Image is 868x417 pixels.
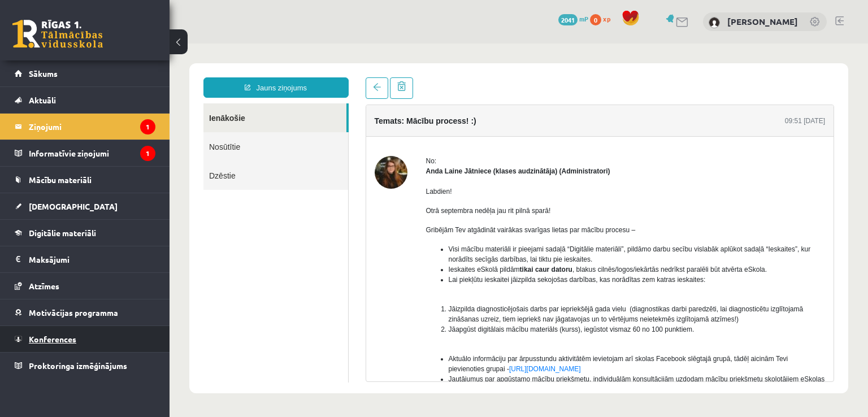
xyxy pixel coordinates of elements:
[590,14,601,25] span: 0
[257,144,283,152] span: Labdien!
[29,281,59,291] span: Atzīmes
[15,87,155,113] a: Aktuāli
[15,60,155,86] a: Sākums
[205,112,238,145] img: Anda Laine Jātniece (klases audzinātāja)
[29,201,118,211] span: [DEMOGRAPHIC_DATA]
[29,228,96,238] span: Digitālie materiāli
[727,16,798,27] a: [PERSON_NAME]
[257,124,441,132] strong: Anda Laine Jātniece (klases audzinātāja) (Administratori)
[34,34,179,54] a: Jauns ziņojums
[29,307,118,318] span: Motivācijas programma
[340,322,411,329] a: [URL][DOMAIN_NAME]
[709,17,720,28] img: Raivo Rutks
[140,119,155,134] i: 1
[15,193,155,219] a: [DEMOGRAPHIC_DATA]
[140,146,155,161] i: 1
[15,140,155,166] a: Informatīvie ziņojumi1
[279,232,536,240] span: Lai piekļūtu ieskaitei jāizpilda sekojošas darbības, kas norādītas zem katras ieskaites:
[279,202,641,220] span: Visi mācību materiāli ir pieejami sadaļā “Digitālie materiāli”, pildāmo darbu secību vislabāk apl...
[15,114,155,140] a: Ziņojumi1
[350,222,403,230] b: tikai caur datoru
[615,72,656,82] div: 09:51 [DATE]
[558,14,578,25] span: 2041
[279,282,525,290] span: Jāapgūst digitālais mācību materiāls (kurss), iegūstot vismaz 60 no 100 punktiem.
[15,220,155,246] a: Digitālie materiāli
[15,299,155,325] a: Motivācijas programma
[603,14,610,23] span: xp
[579,14,588,23] span: mP
[15,273,155,299] a: Atzīmes
[34,118,179,146] a: Dzēstie
[205,73,307,82] h4: Temats: Mācību process! :)
[12,20,103,48] a: Rīgas 1. Tālmācības vidusskola
[29,360,127,371] span: Proktoringa izmēģinājums
[257,183,466,190] span: Gribējām Tev atgādināt vairākas svarīgas lietas par mācību procesu –
[29,68,58,79] span: Sākums
[29,334,76,344] span: Konferences
[257,112,656,123] div: No:
[15,326,155,352] a: Konferences
[29,246,155,272] legend: Maksājumi
[590,14,616,23] a: 0 xp
[34,60,177,89] a: Ienākošie
[29,140,155,166] legend: Informatīvie ziņojumi
[279,332,656,350] span: Jautājumus par apgūstamo mācību priekšmetu, individuālām konsultācijām uzdodam mācību priekšmetu ...
[15,353,155,379] a: Proktoringa izmēģinājums
[29,95,56,105] span: Aktuāli
[15,167,155,193] a: Mācību materiāli
[279,222,598,230] span: Ieskaites eSkolā pildām , blakus cilnēs/logos/iekārtās nedrīkst paralēli būt atvērta eSkola.
[279,311,619,329] span: Aktuālo informāciju par ārpusstundu aktivitātēm ievietojam arī skolas Facebook slēgtajā grupā, tā...
[34,89,179,118] a: Nosūtītie
[257,163,381,171] span: Otrā septembra nedēļa jau rit pilnā sparā!
[558,14,588,23] a: 2041 mP
[29,114,155,140] legend: Ziņojumi
[15,246,155,272] a: Maksājumi
[279,262,634,280] span: Jāizpilda diagnosticējošais darbs par iepriekšējā gada vielu (diagnostikas darbi paredzēti, lai d...
[29,175,92,185] span: Mācību materiāli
